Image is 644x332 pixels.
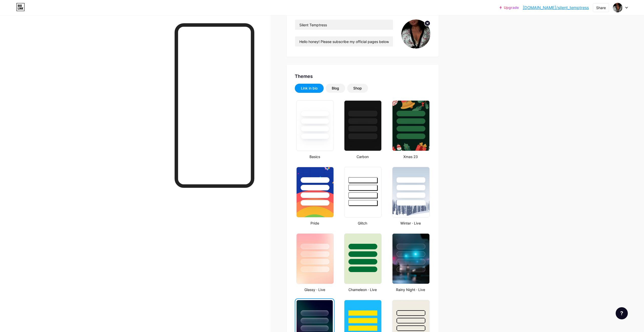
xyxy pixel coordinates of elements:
div: Winter · Live [391,220,430,226]
div: Rainy Night · Live [391,287,430,292]
div: Share [596,5,606,10]
div: Pride [295,220,335,226]
input: Name [295,20,393,30]
div: Link in bio [301,86,318,91]
a: Upgrade [500,6,519,10]
div: Carbon [343,154,382,159]
div: Glitch [343,220,382,226]
div: Blog [332,86,339,91]
div: Basics [295,154,335,159]
div: Xmas 23 [391,154,430,159]
div: Themes [295,73,430,80]
a: [DOMAIN_NAME]/silent_temptress [523,5,589,11]
div: Shop [353,86,362,91]
div: Chameleon · Live [343,287,382,292]
img: Silent Temptress [401,19,430,49]
input: Bio [295,36,393,47]
img: Silent Temptress [613,3,622,12]
div: Glassy · Live [295,287,335,292]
